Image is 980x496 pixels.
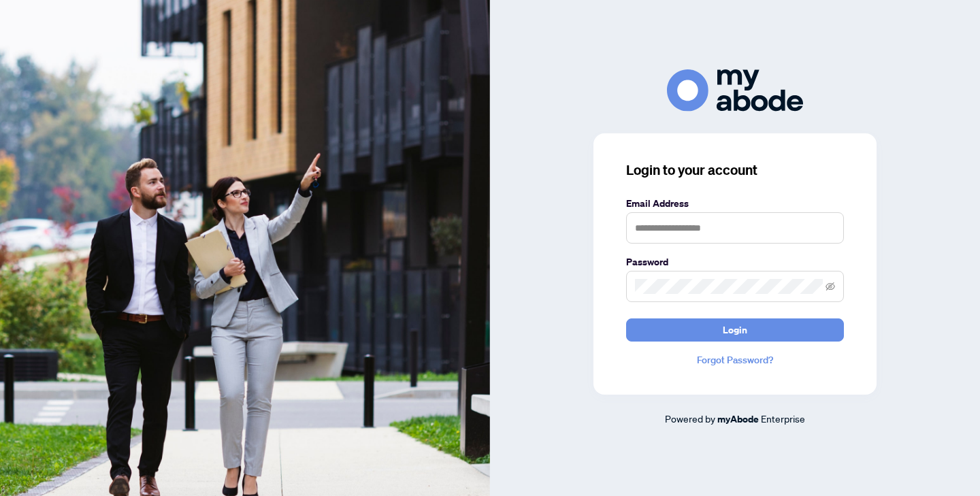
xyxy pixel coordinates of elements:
a: myAbode [717,412,759,427]
a: Forgot Password? [626,352,844,367]
span: Powered by [665,412,715,425]
label: Password [626,254,844,269]
h3: Login to your account [626,161,844,180]
button: Login [626,318,844,342]
label: Email Address [626,196,844,211]
span: eye-invisible [826,282,835,291]
span: Login [723,319,747,341]
span: Enterprise [761,412,805,425]
img: ma-logo [667,69,803,111]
